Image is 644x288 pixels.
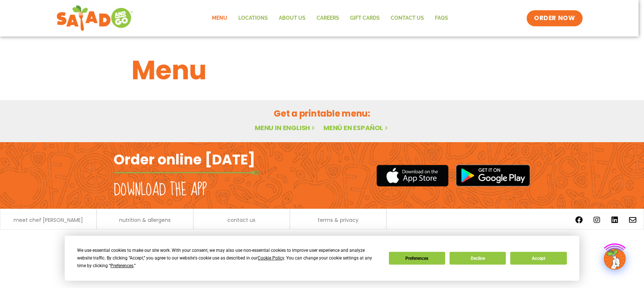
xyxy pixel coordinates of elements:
[227,217,255,223] a: contact us
[527,10,582,26] a: ORDER NOW
[132,107,512,120] h2: Get a printable menu:
[110,263,133,268] span: Preferences
[114,151,255,168] h2: Order online [DATE]
[132,50,512,90] h1: Menu
[114,180,207,200] h2: Download the app
[311,10,345,27] a: Careers
[77,247,380,270] div: We use essential cookies to make our site work. With your consent, we may also use non-essential ...
[114,171,260,175] img: fork
[429,10,454,27] a: FAQs
[56,4,133,33] img: new-SAG-logo-768×292
[534,14,575,23] span: ORDER NOW
[255,123,316,132] a: Menu in English
[233,10,273,27] a: Locations
[345,10,385,27] a: GIFT CARDS
[510,252,567,265] button: Accept
[273,10,311,27] a: About Us
[207,10,233,27] a: Menu
[323,123,389,132] a: Menú en español
[65,236,579,281] div: Cookie Consent Prompt
[385,10,429,27] a: Contact Us
[258,255,284,261] span: Cookie Policy
[456,164,530,186] img: google_play
[14,217,83,223] a: meet chef [PERSON_NAME]
[389,252,445,265] button: Preferences
[119,217,171,223] a: nutrition & allergens
[207,10,454,27] nav: Menu
[450,252,506,265] button: Decline
[318,217,359,223] a: terms & privacy
[376,164,448,187] img: appstore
